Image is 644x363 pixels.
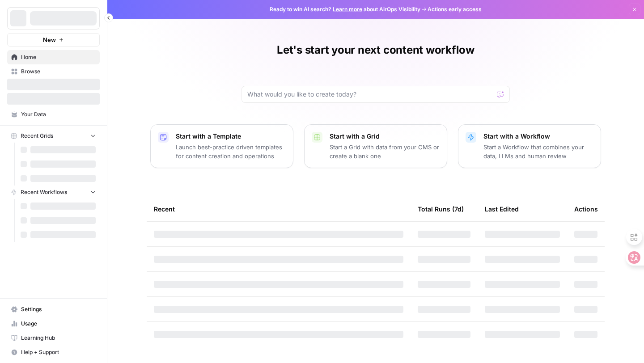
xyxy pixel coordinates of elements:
[7,50,100,64] a: Home
[247,90,493,99] input: What would you like to create today?
[270,5,420,13] span: Ready to win AI search? about AirOps Visibility
[7,107,100,122] a: Your Data
[7,64,100,79] a: Browse
[21,348,96,356] span: Help + Support
[21,132,53,140] span: Recent Grids
[428,5,482,13] span: Actions early access
[154,197,403,221] div: Recent
[7,317,100,331] a: Usage
[176,143,286,160] p: Launch best-practice driven templates for content creation and operations
[21,110,96,118] span: Your Data
[21,305,96,313] span: Settings
[7,331,100,345] a: Learning Hub
[7,129,100,143] button: Recent Grids
[43,35,56,44] span: New
[176,132,286,141] p: Start with a Template
[330,132,440,141] p: Start with a Grid
[483,132,593,141] p: Start with a Workflow
[304,124,447,168] button: Start with a GridStart a Grid with data from your CMS or create a blank one
[277,43,475,57] h1: Let's start your next content workflow
[418,197,464,221] div: Total Runs (7d)
[21,188,67,196] span: Recent Workflows
[330,143,440,160] p: Start a Grid with data from your CMS or create a blank one
[333,6,362,13] a: Learn more
[7,186,100,199] button: Recent Workflows
[7,33,100,46] button: New
[21,53,96,61] span: Home
[150,124,293,168] button: Start with a TemplateLaunch best-practice driven templates for content creation and operations
[7,345,100,359] button: Help + Support
[483,143,593,160] p: Start a Workflow that combines your data, LLMs and human review
[485,197,519,221] div: Last Edited
[574,197,598,221] div: Actions
[7,302,100,317] a: Settings
[458,124,601,168] button: Start with a WorkflowStart a Workflow that combines your data, LLMs and human review
[21,68,96,76] span: Browse
[21,320,96,328] span: Usage
[21,334,96,342] span: Learning Hub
